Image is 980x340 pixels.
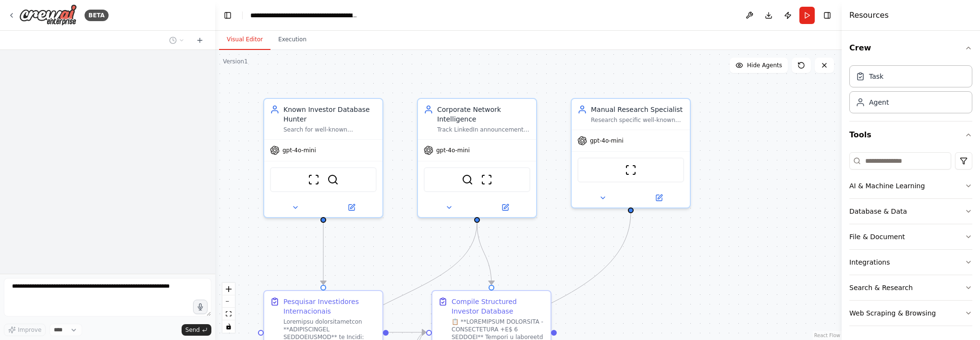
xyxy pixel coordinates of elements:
div: Manual Research SpecialistResearch specific well-known agricultural investors and companies by ac... [571,98,691,208]
div: Known Investor Database Hunter [283,105,377,124]
button: Integrations [849,250,972,275]
button: Visual Editor [219,30,270,50]
button: Start a new chat [192,35,208,46]
button: Execution [270,30,314,50]
img: Logo [19,4,77,26]
div: File & Document [849,232,905,242]
button: Database & Data [849,199,972,224]
span: gpt-4o-mini [436,146,470,154]
button: Improve [4,324,46,336]
div: Web Scraping & Browsing [849,308,936,318]
img: SerplyWebSearchTool [327,174,339,185]
div: AI & Machine Learning [849,181,925,191]
div: Integrations [849,257,890,267]
button: zoom out [222,295,235,308]
div: Tools [849,148,972,334]
span: Improve [18,326,41,334]
span: Hide Agents [747,61,782,69]
button: AI & Machine Learning [849,173,972,198]
g: Edge from 719de105-047f-4a1d-9f3c-8490ae6caa8f to 7fb1305b-1ef8-44e0-81df-f61f3db5fbe8 [318,222,328,284]
div: Compile Structured Investor Database [452,297,545,316]
button: File & Document [849,224,972,249]
div: Crew [849,61,972,121]
img: SerplyWebSearchTool [462,174,473,185]
button: Search & Research [849,275,972,300]
div: Known Investor Database HunterSearch for well-known agricultural investors, funds, and companies ... [263,98,383,218]
button: Hide left sidebar [221,9,234,22]
div: Search for well-known agricultural investors, funds, and companies that are already operating in ... [283,126,377,134]
nav: breadcrumb [250,11,358,20]
div: Pesquisar Investidores Internacionais [283,297,377,316]
button: Crew [849,35,972,61]
button: Hide Agents [730,58,788,73]
button: fit view [222,308,235,320]
div: Agent [869,97,889,107]
button: Send [182,324,211,336]
button: Tools [849,121,972,148]
h4: Resources [849,10,889,21]
div: Search & Research [849,283,913,292]
span: Send [185,326,200,334]
img: ScrapeWebsiteTool [308,174,319,185]
div: Corporate Network Intelligence [437,105,530,124]
div: Research specific well-known agricultural investors and companies by accessing their official web... [591,116,684,124]
button: Hide right sidebar [821,9,834,22]
g: Edge from 850082fb-0629-4864-b3b2-611ceb21493b to 3fec2642-6a4c-433b-bc40-56c53a7d6596 [472,222,496,284]
div: Corporate Network IntelligenceTrack LinkedIn announcements, corporate press releases, and busines... [417,98,537,218]
div: Manual Research Specialist [591,105,684,114]
button: Click to speak your automation idea [193,300,208,314]
a: React Flow attribution [814,333,840,338]
button: Switch to previous chat [165,35,188,46]
button: Open in side panel [632,192,686,204]
div: Task [869,72,883,81]
button: toggle interactivity [222,320,235,333]
div: Version 1 [223,58,248,65]
button: Open in side panel [324,202,379,213]
div: Track LinkedIn announcements, corporate press releases, and business networks for companies, fund... [437,126,530,134]
button: Web Scraping & Browsing [849,301,972,326]
span: gpt-4o-mini [282,146,316,154]
button: Open in side panel [478,202,532,213]
img: ScrapeWebsiteTool [625,164,637,176]
button: zoom in [222,283,235,295]
g: Edge from 7fb1305b-1ef8-44e0-81df-f61f3db5fbe8 to 3fec2642-6a4c-433b-bc40-56c53a7d6596 [389,328,426,337]
span: gpt-4o-mini [590,137,624,145]
div: BETA [85,10,109,21]
div: Database & Data [849,206,907,216]
div: React Flow controls [222,283,235,333]
img: ScrapeWebsiteTool [481,174,492,185]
